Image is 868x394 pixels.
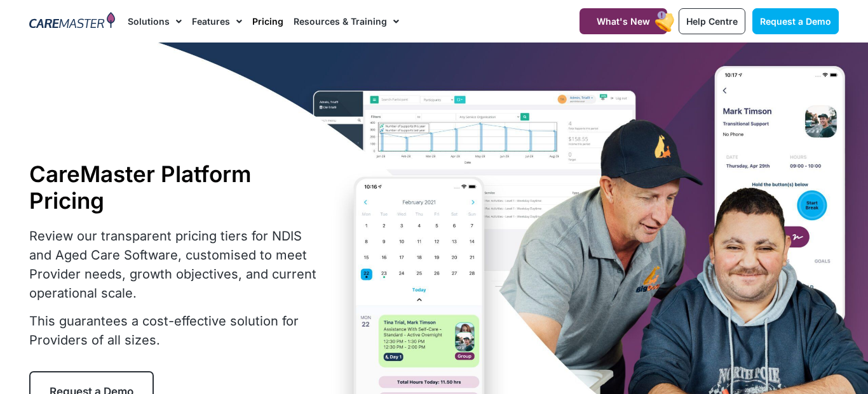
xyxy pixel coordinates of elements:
[686,16,738,27] span: Help Centre
[752,8,839,34] a: Request a Demo
[760,16,831,27] span: Request a Demo
[29,227,318,303] p: Review our transparent pricing tiers for NDIS and Aged Care Software, customised to meet Provider...
[29,312,318,350] p: This guarantees a cost-effective solution for Providers of all sizes.
[29,12,115,31] img: CareMaster Logo
[580,8,667,34] a: What's New
[597,16,650,27] span: What's New
[679,8,745,34] a: Help Centre
[29,161,318,214] h1: CareMaster Platform Pricing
